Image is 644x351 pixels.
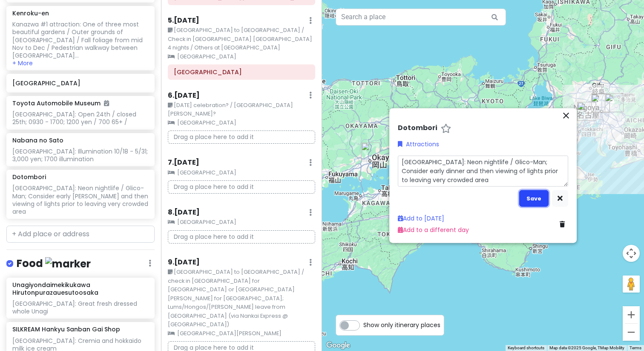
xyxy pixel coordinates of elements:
[12,9,49,17] h6: Kenroku-en
[168,268,315,329] small: [GEOGRAPHIC_DATA] to [GEOGRAPHIC_DATA] / check in [GEOGRAPHIC_DATA] for [GEOGRAPHIC_DATA] or [GEO...
[441,124,451,135] a: Star place
[623,245,640,262] button: Map camera controls
[591,93,610,112] div: Nagoya JR Gate Tower Hotel
[168,16,199,25] h6: 5 . [DATE]
[12,79,148,87] h6: [GEOGRAPHIC_DATA]
[12,281,148,296] h6: Unagiyondaimekikukawa Hirutonpurazauesutoosaka
[12,99,109,107] h6: Toyota Automobile Museum
[168,26,315,52] small: [GEOGRAPHIC_DATA] to [GEOGRAPHIC_DATA] / Check in [GEOGRAPHIC_DATA] [GEOGRAPHIC_DATA] 4 nights / ...
[561,110,571,120] i: close
[398,139,439,148] a: Attractions
[168,258,200,267] h6: 9 . [DATE]
[168,158,199,167] h6: 7 . [DATE]
[12,325,120,333] h6: SILKREAM Hankyu Sanban Gai Shop
[561,110,572,123] button: Close
[363,320,440,330] span: Show only itinerary places
[168,329,315,338] small: [GEOGRAPHIC_DATA][PERSON_NAME]
[17,257,91,271] h4: Food
[168,208,200,217] h6: 8 . [DATE]
[168,101,315,119] small: [DATE] celebration? / [GEOGRAPHIC_DATA] [PERSON_NAME]?
[577,102,596,121] div: Nabana no Sato
[398,124,437,133] h6: Dotombori
[630,345,641,350] a: Terms (opens in new tab)
[45,257,91,270] img: marker
[168,91,200,100] h6: 6 . [DATE]
[336,9,506,26] input: Search a place
[6,226,155,243] input: + Add place or address
[168,168,315,177] small: [GEOGRAPHIC_DATA]
[12,184,148,215] div: [GEOGRAPHIC_DATA]: Neon nightlife / Glico-Man; Consider early [PERSON_NAME] and then viewing of l...
[361,142,380,161] div: Okayama
[168,218,315,226] small: [GEOGRAPHIC_DATA]
[12,59,33,67] button: + More
[398,225,469,234] a: Add to a different day
[168,131,315,144] p: Drag a place here to add it
[12,136,63,144] h6: Nabana no Sato
[12,148,148,163] div: [GEOGRAPHIC_DATA]: Illumination 10/18 - 5/31; 3,000 yen; 1700 illumination
[12,20,148,59] div: Kanazwa #1 attraction: One of three most beautiful gardens / Outer grounds of [GEOGRAPHIC_DATA] /...
[324,340,352,351] img: Google
[508,345,544,351] button: Keyboard shortcuts
[560,219,568,229] a: Delete place
[398,214,444,223] a: Add to [DATE]
[605,93,624,112] div: Toyota Automobile Museum
[104,100,109,106] i: Added to itinerary
[168,52,315,61] small: [GEOGRAPHIC_DATA]
[12,110,148,126] div: [GEOGRAPHIC_DATA]: Open 24th / closed 25th; 0930 - 1700; 1200 yen / 700 65+ /
[168,180,315,194] p: Drag a place here to add it
[168,119,315,127] small: [GEOGRAPHIC_DATA]
[623,324,640,341] button: Zoom out
[12,173,46,181] h6: Dotombori
[549,345,624,350] span: Map data ©2025 Google, TMap Mobility
[168,230,315,244] p: Drag a place here to add it
[623,306,640,323] button: Zoom in
[324,340,352,351] a: Open this area in Google Maps (opens a new window)
[398,156,568,187] textarea: [GEOGRAPHIC_DATA]: Neon nightlife / Glico-Man; Consider early dinner and then viewing of lights p...
[591,94,610,113] div: Nagoya Station
[174,68,309,76] h6: Osaka Station
[12,300,148,315] div: [GEOGRAPHIC_DATA]: Great fresh dressed whole Unagi
[623,276,640,293] button: Drag Pegman onto the map to open Street View
[519,190,549,207] button: Save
